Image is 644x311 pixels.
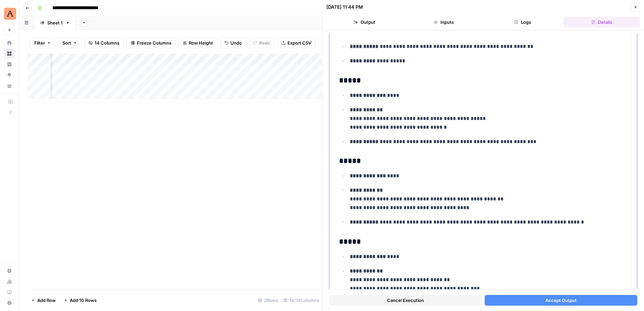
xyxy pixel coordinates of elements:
[34,40,45,46] span: Filter
[178,38,217,48] button: Row Height
[387,297,424,304] span: Cancel Execution
[4,265,15,276] a: Settings
[70,297,97,304] span: Add 10 Rows
[34,16,76,29] a: Sheet 1
[4,298,15,308] button: Help + Support
[4,38,15,48] a: Home
[4,48,15,59] a: Browse
[95,40,119,46] span: 14 Columns
[406,17,482,27] button: Inputs
[326,4,363,10] div: [DATE] 11:44 PM
[84,38,124,48] button: 14 Columns
[249,38,274,48] button: Redo
[137,40,171,46] span: Freeze Columns
[30,38,55,48] button: Filter
[485,295,638,306] button: Accept Output
[4,8,16,20] img: Animalz Logo
[485,17,561,27] button: Logs
[58,38,82,48] button: Sort
[545,297,577,304] span: Accept Output
[4,70,15,80] a: Opportunities
[230,40,242,46] span: Undo
[27,295,60,306] button: Add Row
[4,5,15,22] button: Workspace: Animalz
[37,297,56,304] span: Add Row
[277,38,316,48] button: Export CSV
[126,38,176,48] button: Freeze Columns
[220,38,246,48] button: Undo
[4,276,15,287] a: Usage
[62,40,71,46] span: Sort
[287,40,311,46] span: Export CSV
[563,17,640,27] button: Details
[255,295,281,306] div: 2 Rows
[329,295,482,306] button: Cancel Execution
[281,295,322,306] div: 14/14 Columns
[4,59,15,70] a: Insights
[326,17,403,27] button: Output
[189,40,213,46] span: Row Height
[4,80,15,91] a: Your Data
[4,287,15,298] a: Learning Hub
[47,19,63,26] div: Sheet 1
[60,295,101,306] button: Add 10 Rows
[259,40,270,46] span: Redo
